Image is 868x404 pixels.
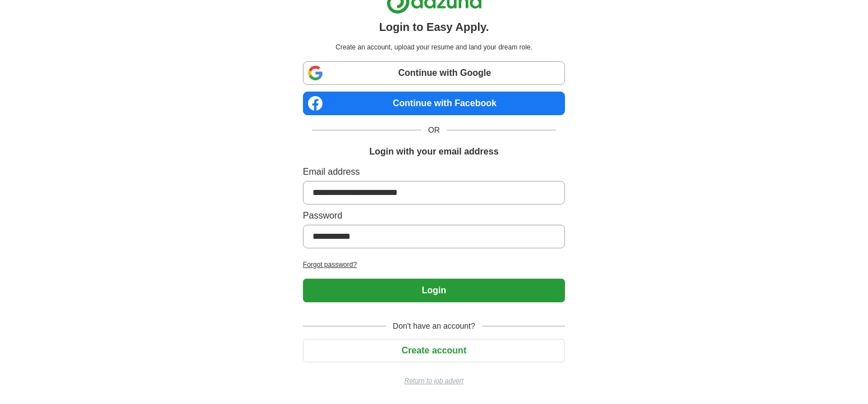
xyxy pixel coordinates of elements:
span: OR [421,124,447,136]
a: Return to job advert [303,376,565,386]
a: Create account [303,346,565,355]
p: Create an account, upload your resume and land your dream role. [305,42,563,52]
a: Continue with Facebook [303,92,565,115]
button: Create account [303,339,565,362]
h1: Login to Easy Apply. [379,19,489,35]
h1: Login with your email address [369,145,498,158]
label: Email address [303,165,565,179]
label: Password [303,209,565,223]
button: Login [303,279,565,302]
a: Continue with Google [303,61,565,85]
span: Don't have an account? [386,320,482,332]
a: Forgot password? [303,260,565,270]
